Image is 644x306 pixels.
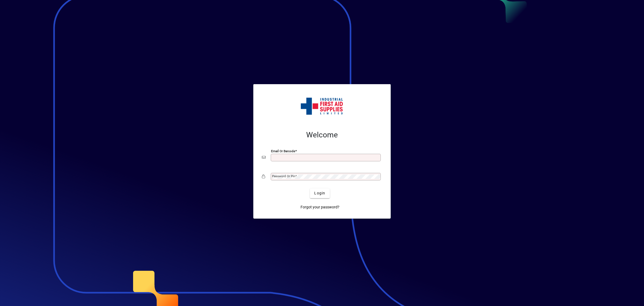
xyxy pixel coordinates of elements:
mat-label: Password or Pin [272,174,295,178]
h2: Welcome [262,130,382,140]
a: Forgot your password? [298,202,342,212]
span: Forgot your password? [301,204,339,210]
span: Login [314,190,325,196]
mat-label: Email or Barcode [271,149,295,153]
button: Login [310,188,330,198]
